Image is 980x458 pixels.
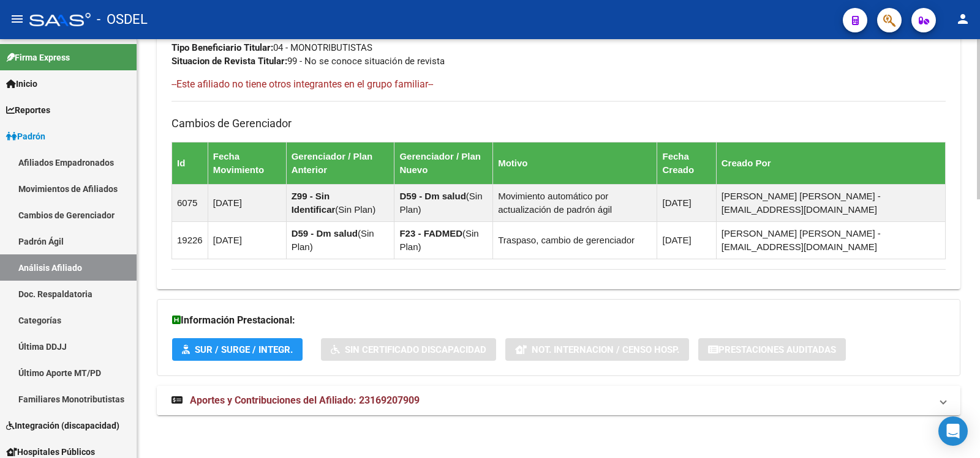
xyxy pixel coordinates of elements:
[493,184,657,221] td: Movimiento automático por actualización de padrón ágil
[172,184,208,221] td: 6075
[532,344,679,355] span: Not. Internacion / Censo Hosp.
[657,184,716,221] td: [DATE]
[493,142,657,184] th: Motivo
[6,103,50,117] span: Reportes
[172,142,208,184] th: Id
[208,142,286,184] th: Fecha Movimiento
[171,56,445,67] span: 99 - No se conoce situación de revista
[956,12,970,26] mat-icon: person
[292,191,336,215] strong: Z99 - Sin Identificar
[399,191,482,215] span: Sin Plan
[292,228,358,238] strong: D59 - Dm salud
[208,184,286,221] td: [DATE]
[172,312,945,329] h3: Información Prestacional:
[505,338,689,361] button: Not. Internacion / Censo Hosp.
[286,184,394,221] td: ( )
[97,6,148,33] span: - OSDEL
[195,344,293,355] span: SUR / SURGE / INTEGR.
[338,204,372,215] span: Sin Plan
[493,221,657,259] td: Traspaso, cambio de gerenciador
[716,184,945,221] td: [PERSON_NAME] [PERSON_NAME] - [EMAIL_ADDRESS][DOMAIN_NAME]
[208,221,286,259] td: [DATE]
[716,221,945,259] td: [PERSON_NAME] [PERSON_NAME] - [EMAIL_ADDRESS][DOMAIN_NAME]
[172,338,303,361] button: SUR / SURGE / INTEGR.
[171,42,372,53] span: 04 - MONOTRIBUTISTAS
[698,338,846,361] button: Prestaciones Auditadas
[399,228,462,238] strong: F23 - FADMED
[657,142,716,184] th: Fecha Creado
[399,228,478,252] span: Sin Plan
[171,78,946,91] h4: --Este afiliado no tiene otros integrantes en el grupo familiar--
[157,386,960,415] mat-expansion-panel-header: Aportes y Contribuciones del Afiliado: 23169207909
[171,115,946,132] h3: Cambios de Gerenciador
[345,344,486,355] span: Sin Certificado Discapacidad
[172,221,208,259] td: 19226
[10,12,24,26] mat-icon: menu
[399,191,466,201] strong: D59 - Dm salud
[657,221,716,259] td: [DATE]
[718,344,836,355] span: Prestaciones Auditadas
[171,29,217,40] strong: Empleador:
[394,184,493,221] td: ( )
[6,51,70,64] span: Firma Express
[171,42,273,53] strong: Tipo Beneficiario Titular:
[286,142,394,184] th: Gerenciador / Plan Anterior
[6,77,37,90] span: Inicio
[716,142,945,184] th: Creado Por
[6,130,45,143] span: Padrón
[292,228,374,252] span: Sin Plan
[394,142,493,184] th: Gerenciador / Plan Nuevo
[321,338,496,361] button: Sin Certificado Discapacidad
[6,419,119,432] span: Integración (discapacidad)
[190,394,420,406] span: Aportes y Contribuciones del Afiliado: 23169207909
[286,221,394,259] td: ( )
[938,416,968,446] div: Open Intercom Messenger
[394,221,493,259] td: ( )
[171,56,287,67] strong: Situacion de Revista Titular:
